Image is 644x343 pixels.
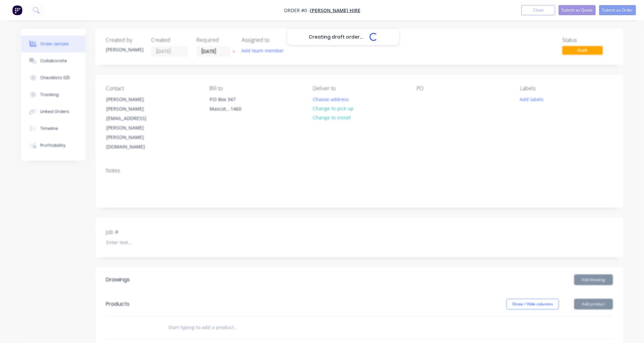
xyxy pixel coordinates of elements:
img: Factory [12,5,22,15]
button: Submit as Order [599,5,636,15]
button: Close [521,5,555,15]
div: Creating draft order... [287,29,399,45]
a: [PERSON_NAME] Hire [310,7,360,14]
button: Submit as Quote [558,5,596,15]
span: Order #0 - [284,7,310,14]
